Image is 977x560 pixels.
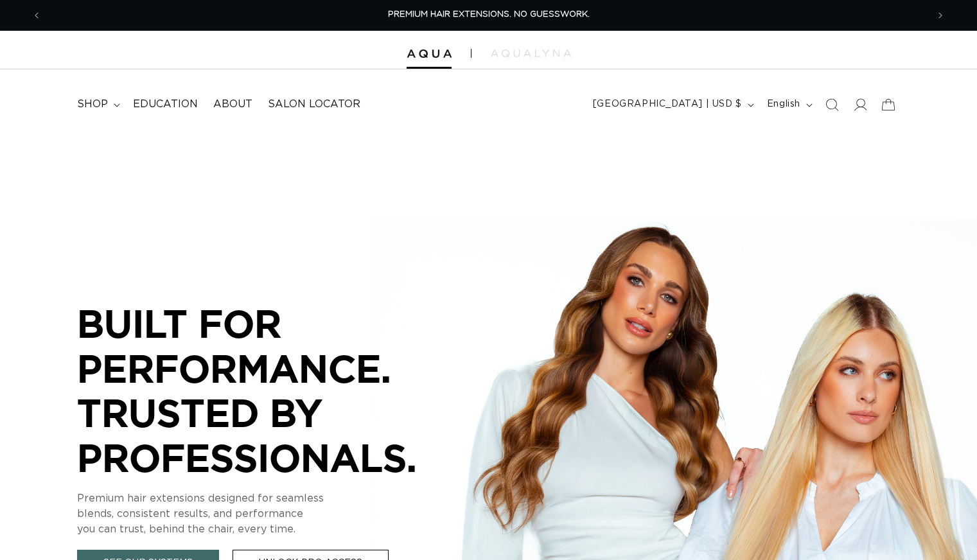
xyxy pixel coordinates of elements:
span: shop [77,98,108,111]
summary: shop [69,90,125,119]
a: Salon Locator [260,90,368,119]
a: Education [125,90,206,119]
span: Education [133,98,198,111]
summary: Search [818,91,846,119]
button: [GEOGRAPHIC_DATA] | USD $ [585,92,759,117]
img: aqualyna.com [491,49,571,57]
span: English [767,98,800,111]
img: Aqua Hair Extensions [407,49,452,58]
button: Next announcement [926,3,955,28]
span: About [213,98,252,111]
span: Salon Locator [268,98,360,111]
button: Previous announcement [22,3,51,28]
a: About [206,90,260,119]
span: [GEOGRAPHIC_DATA] | USD $ [593,98,742,111]
p: Premium hair extensions designed for seamless blends, consistent results, and performance you can... [77,491,462,537]
p: BUILT FOR PERFORMANCE. TRUSTED BY PROFESSIONALS. [77,301,462,480]
button: English [759,92,818,117]
span: PREMIUM HAIR EXTENSIONS. NO GUESSWORK. [388,10,590,19]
